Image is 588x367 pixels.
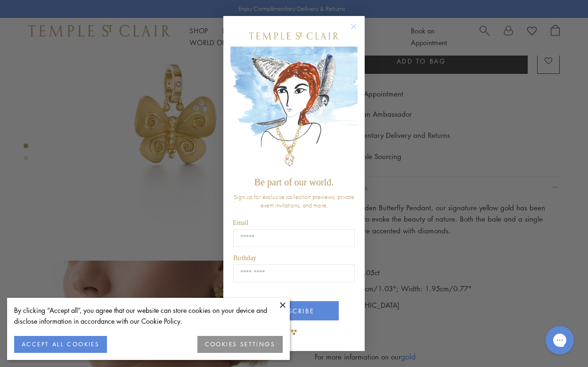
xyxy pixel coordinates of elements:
[249,32,339,40] img: Temple St. Clair
[230,47,358,172] img: c4a9eb12-d91a-4d4a-8ee0-386386f4f338.jpeg
[234,192,354,209] span: Sign up for exclusive collection previews, private event invitations, and more.
[197,336,283,353] button: COOKIES SETTINGS
[541,323,579,358] iframe: Gorgias live chat messenger
[14,336,107,353] button: ACCEPT ALL COOKIES
[254,177,334,187] span: Be part of our world.
[14,305,283,327] div: By clicking “Accept all”, you agree that our website can store cookies on your device and disclos...
[352,25,364,37] button: Close dialog
[249,301,339,320] button: SUBSCRIBE
[233,229,355,247] input: Email
[285,323,303,342] img: TSC
[233,255,256,262] span: Birthday
[233,219,248,226] span: Email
